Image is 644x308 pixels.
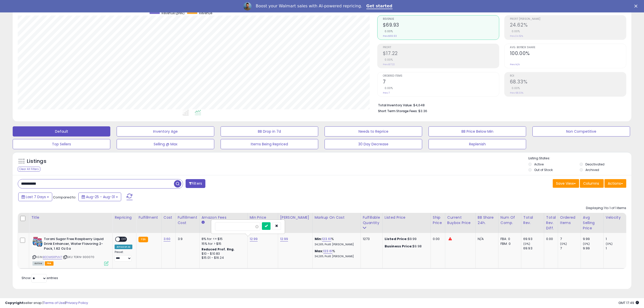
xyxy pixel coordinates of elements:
div: 1273 [363,237,379,241]
div: 69.93 [523,246,544,251]
small: Prev: 24.62% [510,35,523,38]
div: Min Price [250,215,276,220]
small: 0.00% [510,29,520,33]
div: 69.93 [523,237,544,241]
div: FBA: 0 [500,237,517,241]
a: 123.61 [323,249,332,254]
div: 0.00 [433,237,441,241]
div: Close [634,5,639,8]
div: Fulfillment Cost [178,215,197,226]
a: 123.61 [322,236,331,242]
div: 3.9 [178,237,195,241]
div: % [315,237,357,246]
div: Ordered Items [560,215,579,226]
small: Prev: $69.93 [383,35,397,38]
a: B0DM6RPVH7 [43,255,62,259]
div: Amazon Fees [202,215,245,220]
h2: 24.62% [510,22,626,29]
p: Listing States: [528,156,631,161]
b: Max: [315,249,324,253]
button: BB Price Below Min [428,126,526,136]
div: Markup on Cost [315,215,359,220]
div: seller snap | | [5,301,88,305]
button: Aug-25 - Aug-31 [78,193,121,201]
span: 2025-09-12 17:49 GMT [618,300,639,305]
small: (0%) [606,242,613,246]
li: $4,648 [378,102,623,108]
div: N/A [478,237,494,241]
small: 0.00% [383,29,393,33]
small: 0.00% [510,86,520,90]
div: 15% for > $15 [202,242,244,246]
div: ASIN: [32,237,109,265]
div: Fulfillment [138,215,159,220]
b: Short Term Storage Fees: [378,109,418,113]
small: Prev: N/A [510,63,520,66]
div: 7 [560,246,581,251]
a: 3.60 [164,236,171,242]
button: BB Drop in 7d [221,126,318,136]
button: Items Being Repriced [221,139,318,149]
div: $10 - $10.83 [202,252,244,256]
label: Archived [585,168,599,172]
span: Avg. Buybox Share [510,46,626,49]
button: Inventory Age [117,126,214,136]
a: Privacy Policy [66,300,88,305]
h2: 100.00% [510,50,626,57]
button: Filters [186,179,205,188]
a: Terms of Use [43,300,65,305]
b: Min: [315,236,322,241]
button: Replenish [428,139,526,149]
img: 51B1e32OEpL._SL40_.jpg [32,237,43,247]
div: $9.98 [385,244,427,249]
div: Current Buybox Price [447,215,473,226]
div: [PERSON_NAME] [280,215,310,220]
div: 9.99 [583,237,603,241]
small: (0%) [560,242,567,246]
div: 0.00 [546,237,554,241]
label: Deactivated [585,162,604,166]
button: Top Sellers [13,139,110,149]
div: Listed Price [385,215,428,220]
h2: $69.93 [383,22,499,29]
div: $9.99 [385,237,427,241]
a: Get started [366,4,392,9]
div: Clear All Filters [18,167,40,172]
span: Compared to: [53,195,76,200]
small: Prev: 7 [383,91,390,94]
div: Ship Price [433,215,443,226]
span: Revenue [199,11,212,15]
span: Columns [583,181,599,186]
b: Total Inventory Value: [378,103,413,107]
button: Columns [580,179,604,188]
small: Amazon Fees. [202,220,205,225]
small: (0%) [523,242,530,246]
p: 34.26% Profit [PERSON_NAME] [315,243,357,246]
button: Actions [604,179,626,188]
div: Preset: [115,250,132,262]
small: 0.00% [383,58,393,62]
span: Revenue (prev) [162,11,185,15]
a: 12.99 [250,236,258,242]
b: Reduced Prof. Rng. [202,247,235,251]
label: Active [534,162,544,166]
button: Default [13,126,110,136]
span: Profit [PERSON_NAME] [510,18,626,21]
div: Title [31,215,110,220]
span: ROI [510,75,626,77]
small: Prev: $17.22 [383,63,395,66]
div: 1 [606,237,626,241]
small: (0%) [583,242,590,246]
span: Show: entries [22,276,58,280]
div: Cost [164,215,173,220]
button: Non Competitive [532,126,630,136]
b: Business Price: [385,244,413,249]
th: The percentage added to the cost of goods (COGS) that forms the calculator for Min & Max prices. [312,213,361,233]
a: 12.99 [280,236,288,242]
span: FBA [45,261,53,266]
span: OFF [120,237,128,242]
button: 30 Day Decrease [325,139,422,149]
div: Total Rev. Diff. [546,215,556,231]
div: Velocity [606,215,624,220]
b: Torani Sugar Free Raspberry Liquid Drink Enhancer, Water Flavoring 2-Pack, 1.62 Oz Ea [44,237,105,252]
